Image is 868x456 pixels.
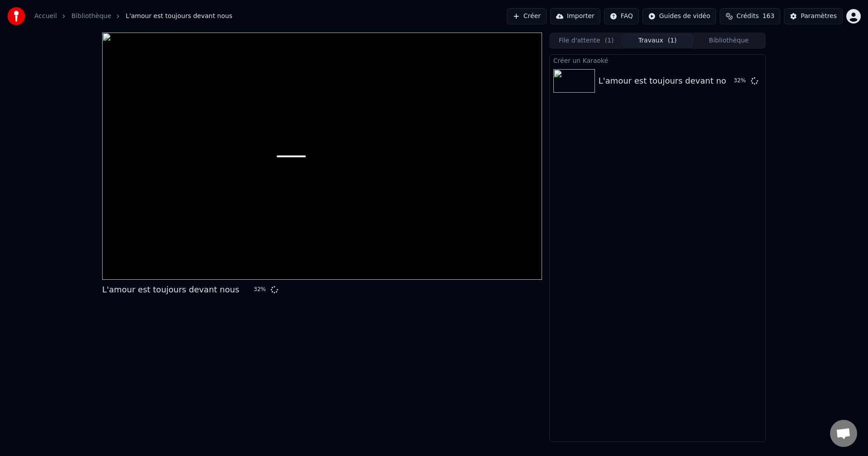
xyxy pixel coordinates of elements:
div: Créer un Karaoké [550,55,765,66]
a: Accueil [34,12,57,21]
span: L'amour est toujours devant nous [126,12,232,21]
button: Créer [507,8,547,24]
button: Importer [550,8,600,24]
div: Paramètres [801,12,837,21]
span: Crédits [736,12,759,21]
nav: breadcrumb [34,12,232,21]
div: L'amour est toujours devant nous [599,75,736,87]
a: Bibliothèque [71,12,111,21]
button: Crédits163 [720,8,780,24]
button: FAQ [604,8,639,24]
div: 32 % [254,286,267,293]
span: ( 1 ) [605,36,614,45]
div: L'amour est toujours devant nous [102,283,239,296]
button: File d'attente [551,34,622,47]
button: Paramètres [784,8,843,24]
button: Travaux [622,34,693,47]
button: Bibliothèque [693,34,764,47]
span: ( 1 ) [668,36,677,45]
div: Ouvrir le chat [830,420,857,447]
span: 163 [762,12,774,21]
div: 32 % [734,77,747,85]
img: youka [7,7,25,25]
button: Guides de vidéo [642,8,716,24]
